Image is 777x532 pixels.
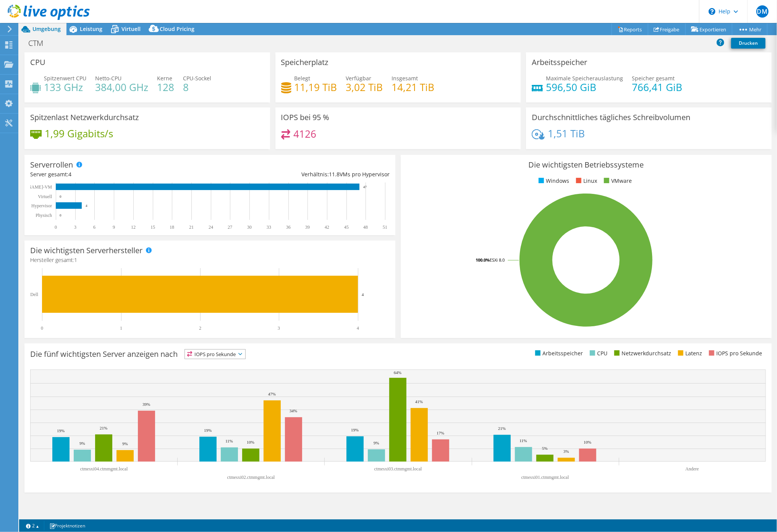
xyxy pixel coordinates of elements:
[113,225,115,230] text: 9
[32,25,61,33] span: Umgebung
[521,475,569,480] text: ctmesxi01.ctmmgmt.local
[30,58,45,67] h3: CPU
[632,75,675,82] span: Speicher gesamt
[209,225,213,230] text: 24
[537,177,569,185] li: Windows
[490,257,505,263] tspan: ESXi 8.0
[68,171,71,178] span: 4
[548,129,585,138] h4: 1,51 TiB
[392,75,418,82] span: Insgesamt
[498,426,506,431] text: 21%
[44,83,86,91] h4: 133 GHz
[247,440,254,444] text: 10%
[731,38,766,49] a: Drucken
[374,466,422,472] text: ctmesxi03.ctmmgmt.local
[756,5,769,18] span: DM
[74,256,77,264] span: 1
[305,225,310,230] text: 39
[325,225,329,230] text: 42
[170,225,174,230] text: 18
[346,75,372,82] span: Verfügbar
[374,441,379,445] text: 9%
[60,213,62,217] text: 0
[157,75,172,82] span: Kerne
[267,225,271,230] text: 33
[183,75,211,82] span: CPU-Sockel
[30,161,73,169] h3: Serverrollen
[131,225,136,230] text: 12
[685,466,699,472] text: Andere
[41,325,43,331] text: 0
[210,170,389,179] div: Verhältnis: VMs pro Hypervisor
[80,25,102,33] span: Leistung
[383,225,387,230] text: 51
[363,185,367,189] text: 47
[268,392,276,396] text: 47%
[183,83,211,91] h4: 8
[21,521,44,530] a: 2
[151,225,155,230] text: 15
[648,23,686,35] a: Freigabe
[36,213,52,218] text: Physisch
[709,8,715,15] svg: \n
[228,225,232,230] text: 27
[44,521,91,530] a: Projektnotizen
[44,75,86,82] span: Spitzenwert CPU
[31,203,52,208] text: Hypervisor
[415,399,423,404] text: 41%
[685,23,732,35] a: Exportieren
[542,446,548,451] text: 5%
[247,225,252,230] text: 30
[95,75,121,82] span: Netto-CPU
[351,428,359,432] text: 19%
[546,75,623,82] span: Maximale Speicherauslastung
[189,225,194,230] text: 21
[30,256,390,264] h4: Hersteller gesamt:
[532,113,690,122] h3: Durchschnittliches tägliches Schreibvolumen
[86,204,87,208] text: 4
[357,325,359,331] text: 4
[30,170,210,179] div: Server gesamt:
[392,83,435,91] h4: 14,21 TiB
[204,428,212,433] text: 19%
[121,25,141,33] span: Virtuell
[346,83,383,91] h4: 3,02 TiB
[363,225,368,230] text: 48
[286,225,291,230] text: 36
[707,349,762,358] li: IOPS pro Sekunde
[142,402,150,407] text: 39%
[394,370,401,375] text: 64%
[293,130,316,138] h4: 4126
[344,225,349,230] text: 45
[520,438,527,443] text: 11%
[227,475,275,480] text: ctmesxi02.ctmmgmt.local
[74,225,76,230] text: 3
[437,431,444,435] text: 17%
[225,439,233,443] text: 11%
[329,171,340,178] span: 11.8
[676,349,702,358] li: Latenz
[30,246,142,255] h3: Die wichtigsten Serverhersteller
[281,113,330,122] h3: IOPS bei 95 %
[632,83,682,91] h4: 766,41 GiB
[55,225,57,230] text: 0
[574,177,597,185] li: Linux
[732,23,767,35] a: Mehr
[532,58,587,67] h3: Arbeitsspeicher
[278,325,280,331] text: 3
[290,408,297,413] text: 34%
[588,349,607,358] li: CPU
[546,83,623,91] h4: 596,50 GiB
[185,350,245,359] span: IOPS pro Sekunde
[80,466,128,472] text: ctmesxi04.ctmmgmt.local
[79,441,85,446] text: 9%
[476,257,490,263] tspan: 100.0%
[30,292,38,297] text: Dell
[100,426,107,430] text: 21%
[602,177,632,185] li: VMware
[93,225,96,230] text: 6
[406,161,766,169] h3: Die wichtigsten Betriebssysteme
[281,58,329,67] h3: Speicherplatz
[584,440,591,444] text: 10%
[45,129,113,138] h4: 1,99 Gigabits/s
